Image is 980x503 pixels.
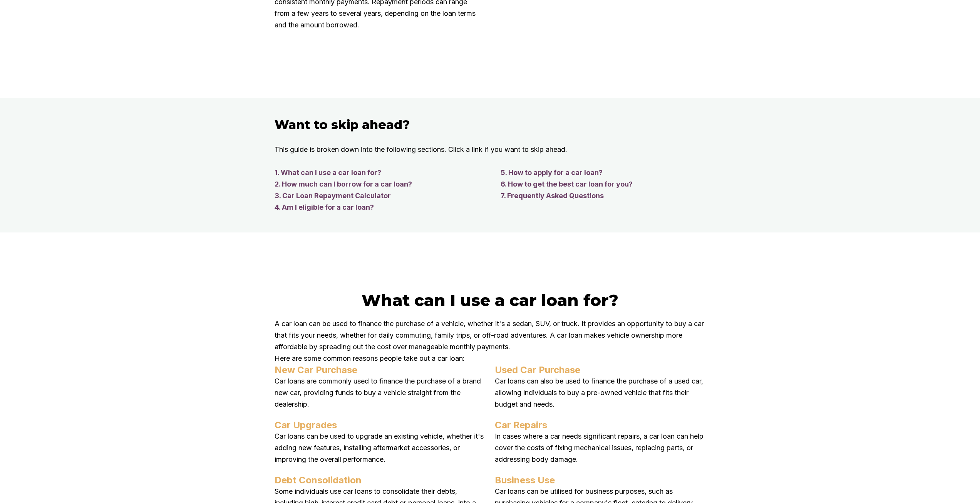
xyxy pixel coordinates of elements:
[275,144,706,155] p: This guide is broken down into the following sections. Click a link if you want to skip ahead.
[501,190,706,202] a: 7. Frequently Asked Questions
[275,431,486,465] p: Car loans can be used to upgrade an existing vehicle, whether it's adding new features, installin...
[275,318,706,353] p: A car loan can be used to finance the purchase of a vehicle, whether it's a sedan, SUV, or truck....
[275,190,485,202] a: 3. Car Loan Repayment Calculator
[275,353,706,364] p: Here are some common reasons people take out a car loan:
[495,474,706,486] h4: Business Use
[275,290,706,310] h2: What can I use a car loan for?
[495,375,706,410] p: Car loans can also be used to finance the purchase of a used car, allowing individuals to buy a p...
[275,178,485,190] a: 2. How much can I borrow for a car loan?
[495,364,706,375] h4: Used Car Purchase
[275,117,410,132] h3: Want to skip ahead?
[495,431,706,465] p: In cases where a car needs significant repairs, a car loan can help cover the costs of fixing mec...
[501,178,706,190] a: 6. How to get the best car loan for you?
[275,375,486,410] p: Car loans are commonly used to finance the purchase of a brand new car, providing funds to buy a ...
[275,202,485,213] a: 4. Am I eligible for a car loan?
[275,167,485,178] a: 1. What can I use a car loan for?
[501,167,706,178] a: 5. How to apply for a car loan?
[495,419,706,431] h4: Car Repairs
[275,364,486,375] h4: New Car Purchase
[275,474,486,486] h4: Debt Consolidation
[275,419,486,431] h4: Car Upgrades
